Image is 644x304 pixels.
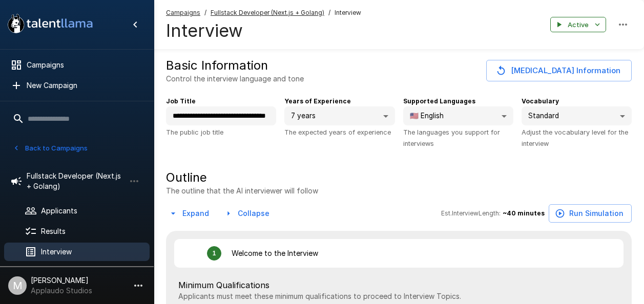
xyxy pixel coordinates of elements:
b: ~ 40 minutes [503,209,545,217]
h4: Interview [166,20,361,41]
p: The public job title [166,127,276,138]
span: Minimum Qualifications [178,279,619,291]
h5: Basic Information [166,57,268,74]
span: / [328,8,330,18]
p: The languages you support for interviews [403,127,513,148]
p: The expected years of experience [284,127,394,138]
span: Est. Interview Length: [441,208,501,219]
div: 7 years [284,106,394,126]
button: Collapse [221,204,274,223]
b: Supported Languages [403,97,475,105]
b: Vocabulary [522,97,559,105]
button: [MEDICAL_DATA] Information [486,60,632,81]
h5: Outline [166,169,318,186]
p: Welcome to the Interview [232,248,318,258]
p: Applicants must meet these minimum qualifications to proceed to Interview Topics. [178,291,619,301]
button: Active [550,17,606,33]
b: Job Title [166,97,196,105]
p: Control the interview language and tone [166,74,304,84]
span: / [204,8,206,18]
u: Fullstack Developer (Next.js + Golang) [211,9,324,16]
u: Campaigns [166,9,200,16]
p: The outline that the AI interviewer will follow [166,186,318,196]
div: 1 [213,250,216,257]
button: Expand [166,204,213,223]
div: 🇺🇸 English [403,106,513,126]
button: Run Simulation [549,204,632,223]
p: Adjust the vocabulary level for the interview [522,127,632,148]
span: Interview [335,8,361,18]
b: Years of Experience [284,97,351,105]
div: Standard [522,106,632,126]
